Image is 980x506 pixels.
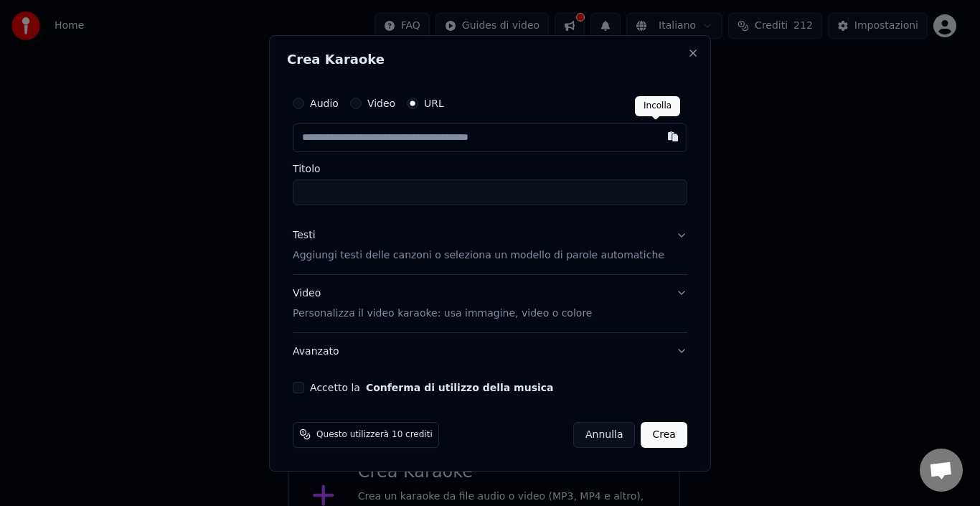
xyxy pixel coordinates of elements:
div: Testi [293,228,315,243]
button: Annulla [573,421,636,447]
p: Personalizza il video karaoke: usa immagine, video o colore [293,306,592,320]
h2: Crea Karaoke [287,53,693,66]
button: VideoPersonalizza il video karaoke: usa immagine, video o colore [293,275,687,332]
div: Incolla [635,96,680,116]
button: Avanzato [293,332,687,370]
button: TestiAggiungi testi delle canzoni o seleziona un modello di parole automatiche [293,217,687,274]
label: Audio [310,98,339,108]
label: Titolo [293,164,687,174]
button: Crea [641,421,687,447]
label: Video [367,98,395,108]
span: Questo utilizzerà 10 crediti [316,428,433,440]
p: Aggiungi testi delle canzoni o seleziona un modello di parole automatiche [293,248,664,263]
div: Video [293,286,592,321]
label: URL [424,98,444,108]
button: Accetto la [366,382,554,392]
label: Accetto la [310,382,553,392]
